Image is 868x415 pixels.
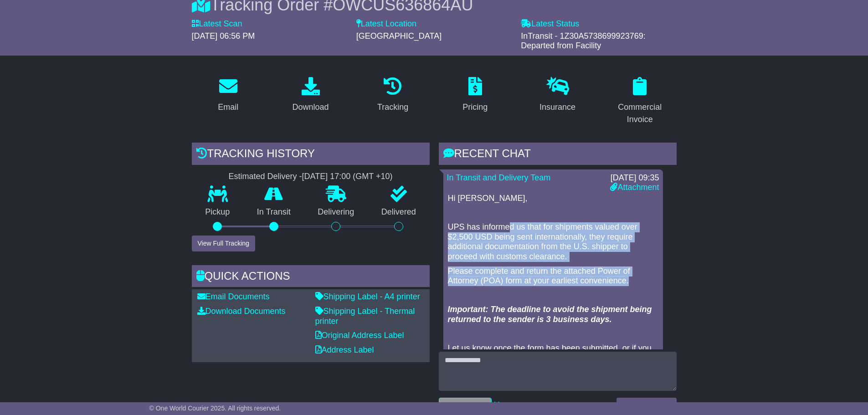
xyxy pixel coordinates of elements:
div: Download [292,101,329,113]
div: Insurance [539,101,575,113]
p: Please complete and return the attached Power of Attorney (POA) form at your earliest convenience. [448,266,658,286]
p: Let us know once the form has been submitted, or if you need any assistance. [448,343,658,363]
a: Commercial Invoice [603,74,677,129]
label: Latest Status [521,19,579,29]
a: Download [286,74,334,117]
a: Shipping Label - Thermal printer [315,307,415,326]
div: Estimated Delivery - [192,172,430,182]
span: © One World Courier 2025. All rights reserved. [149,405,281,412]
div: Quick Actions [192,265,430,290]
label: Latest Location [356,19,416,29]
p: Hi [PERSON_NAME], [448,194,658,204]
a: In Transit and Delivery Team [447,173,551,182]
div: RECENT CHAT [439,143,677,167]
span: [GEOGRAPHIC_DATA] [356,31,442,41]
a: Original Address Label [315,331,404,340]
div: Tracking [377,101,408,113]
span: [DATE] 06:56 PM [192,31,255,41]
span: InTransit - 1Z30A5738699923769: Departed from Facility [521,31,646,51]
p: In Transit [243,207,304,217]
button: Send a Message [616,398,676,414]
a: Shipping Label - A4 printer [315,292,420,301]
div: Email [218,101,238,113]
a: Pricing [457,74,493,117]
div: Pricing [462,101,488,113]
div: [DATE] 17:00 (GMT +10) [302,172,393,182]
a: Download Documents [197,307,286,316]
strong: Important: The deadline to avoid the shipment being returned to the sender is 3 business days. [448,305,652,324]
p: Pickup [192,207,244,217]
a: Email [212,74,244,117]
a: Insurance [534,74,581,117]
p: Delivered [368,207,430,217]
a: Address Label [315,345,374,354]
a: Email Documents [197,292,270,301]
button: View Full Tracking [192,236,255,251]
div: [DATE] 09:35 [610,173,659,183]
p: UPS has informed us that for shipments valued over $2,500 USD being sent internationally, they re... [448,222,658,261]
p: Delivering [304,207,368,217]
a: Attachment [610,183,659,192]
a: Tracking [371,74,414,117]
label: Latest Scan [192,19,242,29]
div: Tracking history [192,143,430,167]
div: Commercial Invoice [609,101,671,126]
